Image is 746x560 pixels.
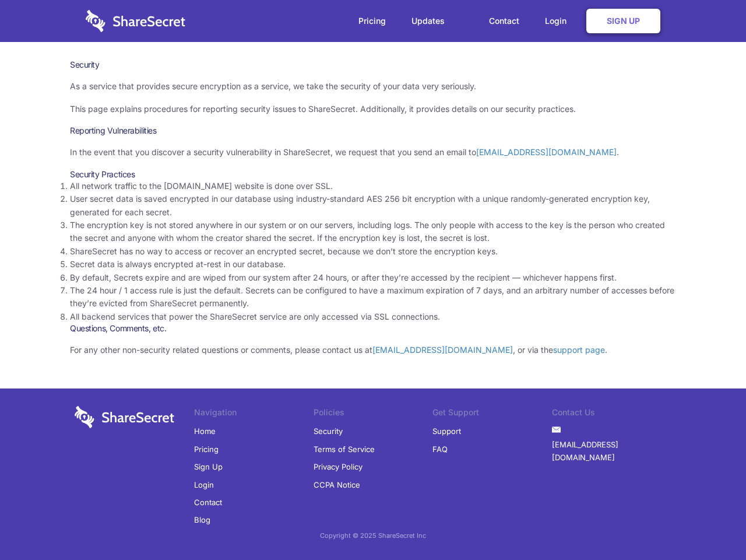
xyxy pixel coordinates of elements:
[70,344,676,356] p: For any other non-security related questions or comments, please contact us at , or via the .
[372,345,513,355] a: [EMAIL_ADDRESS][DOMAIN_NAME]
[432,440,448,458] a: FAQ
[552,436,671,467] a: [EMAIL_ADDRESS][DOMAIN_NAME]
[70,192,676,219] li: User secret data is saved encrypted in our database using industry-standard AES 256 bit encryptio...
[70,245,676,258] li: ShareSecret has no way to access or recover an encrypted secret, because we don’t store the encry...
[314,458,363,475] a: Privacy Policy
[552,406,671,422] li: Contact Us
[432,422,461,440] a: Support
[70,219,676,245] li: The encryption key is not stored anywhere in our system or on our servers, including logs. The on...
[432,406,552,422] li: Get Support
[70,284,676,310] li: The 24 hour / 1 access rule is just the default. Secrets can be configured to have a maximum expi...
[75,406,174,428] img: logo-wordmark-white-trans-d4663122ce5f474addd5e946df7df03e33cb6a1c49d2221995e7729f52c070b2.svg
[70,271,676,284] li: By default, Secrets expire and are wiped from our system after 24 hours, or after they’re accesse...
[70,146,676,159] p: In the event that you discover a security vulnerability in ShareSecret, we request that you send ...
[86,10,185,32] img: logo-wordmark-white-trans-d4663122ce5f474addd5e946df7df03e33cb6a1c49d2221995e7729f52c070b2.svg
[194,406,314,422] li: Navigation
[586,9,660,33] a: Sign Up
[70,103,676,116] p: This page explains procedures for reporting security issues to ShareSecret. Additionally, it prov...
[194,422,216,440] a: Home
[314,422,343,440] a: Security
[194,440,219,458] a: Pricing
[533,3,584,39] a: Login
[194,494,222,511] a: Contact
[194,458,223,475] a: Sign Up
[553,345,605,355] a: support page
[314,476,360,494] a: CCPA Notice
[194,511,210,528] a: Blog
[70,180,676,192] li: All network traffic to the [DOMAIN_NAME] website is done over SSL.
[314,406,433,422] li: Policies
[70,310,676,323] li: All backend services that power the ShareSecret service are only accessed via SSL connections.
[70,80,676,93] p: As a service that provides secure encryption as a service, we take the security of your data very...
[314,440,375,458] a: Terms of Service
[70,169,676,180] h3: Security Practices
[347,3,397,39] a: Pricing
[70,125,676,136] h3: Reporting Vulnerabilities
[477,3,531,39] a: Contact
[70,60,676,70] h1: Security
[70,258,676,271] li: Secret data is always encrypted at-rest in our database.
[476,147,617,157] a: [EMAIL_ADDRESS][DOMAIN_NAME]
[70,323,676,334] h3: Questions, Comments, etc.
[194,476,214,494] a: Login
